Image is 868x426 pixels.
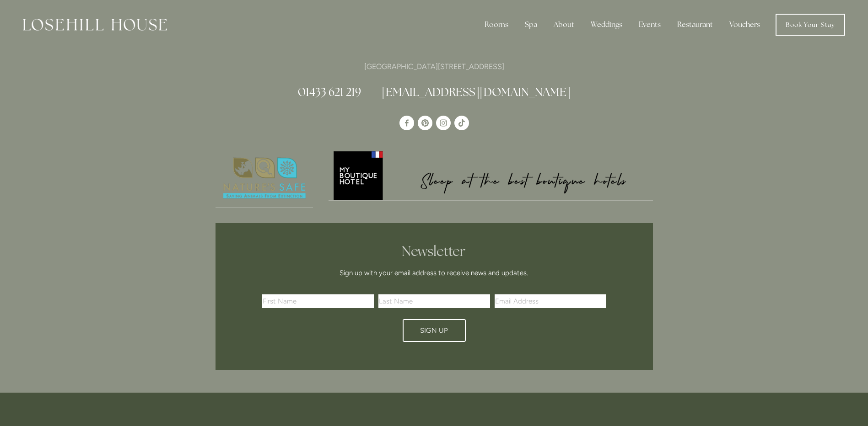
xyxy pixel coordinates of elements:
[216,149,313,207] img: Nature's Safe - Logo
[776,14,845,36] a: Book Your Stay
[546,16,582,34] div: About
[631,16,668,34] div: Events
[329,149,653,200] img: My Boutique Hotel - Logo
[265,243,603,260] h2: Newsletter
[216,149,313,208] a: Nature's Safe - Logo
[454,116,469,130] a: TikTok
[399,116,414,130] a: Losehill House Hotel & Spa
[518,16,545,34] div: Spa
[418,116,432,130] a: Pinterest
[583,16,630,34] div: Weddings
[436,116,451,130] a: Instagram
[298,85,361,99] a: 01433 621 219
[495,294,606,308] input: Email Address
[216,60,653,73] p: [GEOGRAPHIC_DATA][STREET_ADDRESS]
[382,85,571,99] a: [EMAIL_ADDRESS][DOMAIN_NAME]
[378,294,490,308] input: Last Name
[477,16,516,34] div: Rooms
[670,16,720,34] div: Restaurant
[722,16,767,34] a: Vouchers
[329,149,653,201] a: My Boutique Hotel - Logo
[403,319,466,342] button: Sign Up
[420,326,448,335] span: Sign Up
[262,294,374,308] input: First Name
[23,19,167,31] img: Losehill House
[265,267,603,278] p: Sign up with your email address to receive news and updates.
